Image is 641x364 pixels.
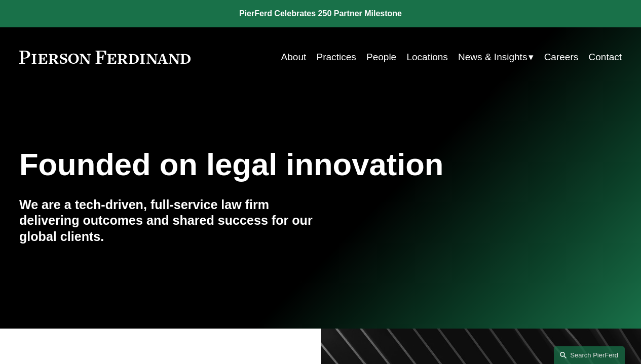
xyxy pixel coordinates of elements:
[589,48,622,67] a: Contact
[406,48,447,67] a: Locations
[19,197,321,246] h4: We are a tech-driven, full-service law firm delivering outcomes and shared success for our global...
[281,48,307,67] a: About
[458,48,534,67] a: folder dropdown
[544,48,579,67] a: Careers
[458,49,527,66] span: News & Insights
[554,346,625,364] a: Search this site
[366,48,396,67] a: People
[317,48,356,67] a: Practices
[19,147,521,182] h1: Founded on legal innovation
